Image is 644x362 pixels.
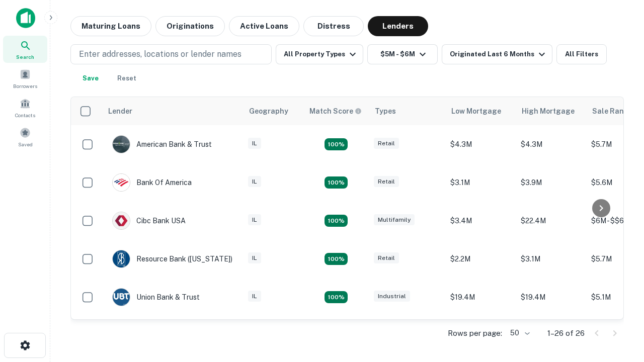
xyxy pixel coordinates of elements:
[309,106,362,117] div: Capitalize uses an advanced AI algorithm to match your search with the best lender. The match sco...
[74,68,107,88] button: Save your search to get updates of matches that match your search criteria.
[113,250,130,267] img: picture
[248,252,261,264] div: IL
[18,140,33,148] span: Saved
[3,94,47,121] a: Contacts
[155,16,225,36] button: Originations
[102,97,243,125] th: Lender
[249,105,288,117] div: Geography
[248,214,261,226] div: IL
[108,105,132,117] div: Lender
[442,44,552,64] button: Originated Last 6 Months
[594,249,644,298] iframe: Chat Widget
[368,16,428,36] button: Lenders
[112,135,212,153] div: American Bank & Trust
[325,176,348,189] div: Matching Properties: 4, hasApolloMatch: undefined
[79,48,242,60] p: Enter addresses, locations or lender names
[375,105,396,117] div: Types
[243,97,303,125] th: Geography
[3,65,47,92] a: Borrowers
[374,252,399,264] div: Retail
[516,202,586,240] td: $22.4M
[451,105,501,117] div: Low Mortgage
[325,253,348,265] div: Matching Properties: 4, hasApolloMatch: undefined
[248,176,261,188] div: IL
[309,106,360,117] h6: Match Score
[325,138,348,150] div: Matching Properties: 7, hasApolloMatch: undefined
[374,214,415,226] div: Multifamily
[113,136,130,153] img: picture
[113,289,130,306] img: picture
[374,138,399,149] div: Retail
[445,163,516,202] td: $3.1M
[15,111,35,119] span: Contacts
[445,97,516,125] th: Low Mortgage
[111,68,143,88] button: Reset
[325,215,348,227] div: Matching Properties: 4, hasApolloMatch: undefined
[374,176,399,188] div: Retail
[16,8,35,28] img: capitalize-icon.png
[445,202,516,240] td: $3.4M
[13,82,37,90] span: Borrowers
[522,105,575,117] div: High Mortgage
[369,97,445,125] th: Types
[516,278,586,316] td: $19.4M
[448,327,502,339] p: Rows per page:
[112,250,232,268] div: Resource Bank ([US_STATE])
[445,278,516,316] td: $19.4M
[113,174,130,191] img: picture
[16,53,34,61] span: Search
[276,44,363,64] button: All Property Types
[112,173,192,192] div: Bank Of America
[516,163,586,202] td: $3.9M
[325,291,348,303] div: Matching Properties: 4, hasApolloMatch: undefined
[516,125,586,163] td: $4.3M
[516,316,586,354] td: $4M
[445,125,516,163] td: $4.3M
[374,291,410,302] div: Industrial
[229,16,299,36] button: Active Loans
[556,44,607,64] button: All Filters
[516,240,586,278] td: $3.1M
[3,123,47,150] a: Saved
[450,48,548,60] div: Originated Last 6 Months
[506,326,531,340] div: 50
[3,36,47,63] a: Search
[70,16,151,36] button: Maturing Loans
[516,97,586,125] th: High Mortgage
[70,44,272,64] button: Enter addresses, locations or lender names
[248,138,261,149] div: IL
[113,212,130,229] img: picture
[303,97,369,125] th: Capitalize uses an advanced AI algorithm to match your search with the best lender. The match sco...
[367,44,438,64] button: $5M - $6M
[112,288,200,306] div: Union Bank & Trust
[547,327,585,339] p: 1–26 of 26
[445,240,516,278] td: $2.2M
[248,291,261,302] div: IL
[303,16,364,36] button: Distress
[445,316,516,354] td: $4M
[112,212,186,230] div: Cibc Bank USA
